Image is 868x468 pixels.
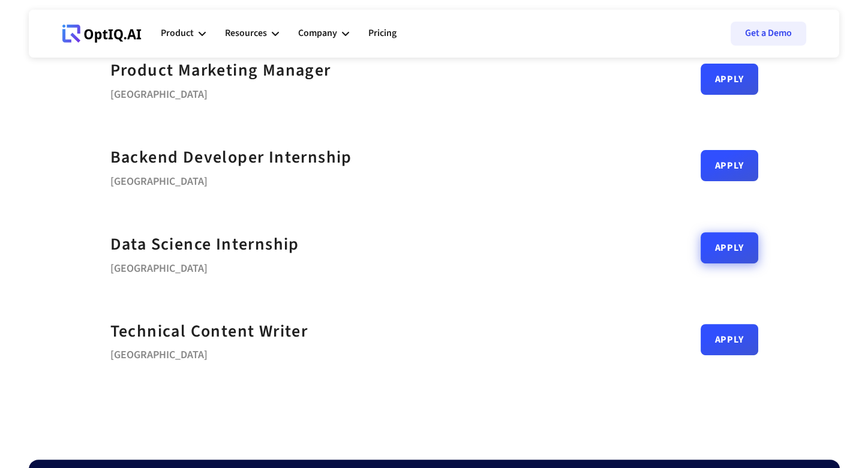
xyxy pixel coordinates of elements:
[298,16,349,52] div: Company
[110,318,308,345] a: Technical Content Writer
[731,22,806,46] a: Get a Demo
[701,232,758,263] a: Apply
[110,232,299,256] strong: Data Science Internship
[110,171,352,188] div: [GEOGRAPHIC_DATA]
[701,324,758,355] a: Apply
[110,258,299,275] div: [GEOGRAPHIC_DATA]
[225,16,279,52] div: Resources
[225,25,267,41] div: Resources
[110,144,352,171] a: Backend Developer Internship
[701,64,758,95] a: Apply
[62,16,142,52] a: Webflow Homepage
[161,16,206,52] div: Product
[110,319,308,343] strong: Technical Content Writer
[298,25,337,41] div: Company
[110,145,352,169] strong: Backend Developer Internship
[110,231,299,258] a: Data Science Internship
[701,150,758,181] a: Apply
[161,25,194,41] div: Product
[110,344,308,361] div: [GEOGRAPHIC_DATA]
[368,16,397,52] a: Pricing
[110,84,331,101] div: [GEOGRAPHIC_DATA]
[110,57,331,84] a: Product Marketing Manager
